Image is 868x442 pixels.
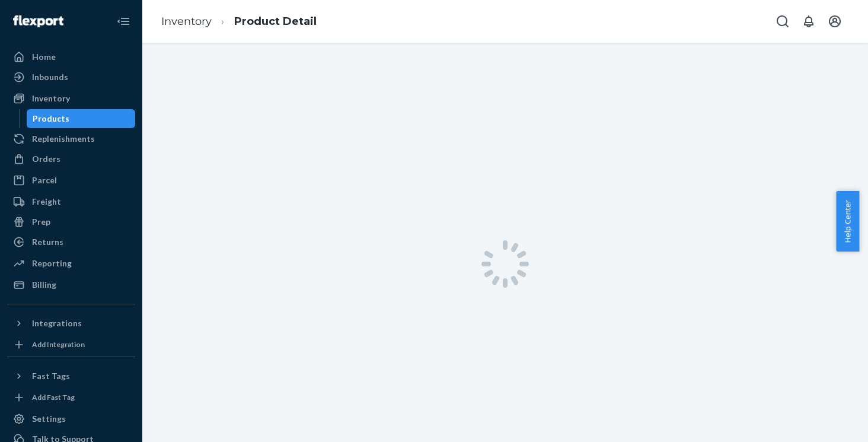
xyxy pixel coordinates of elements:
[7,89,135,108] a: Inventory
[32,413,66,425] div: Settings
[32,279,56,291] div: Billing
[152,4,326,39] ol: breadcrumbs
[32,339,85,349] div: Add Integration
[32,392,75,402] div: Add Fast Tag
[32,317,82,329] div: Integrations
[7,409,135,428] a: Settings
[771,9,794,33] button: Open Search Box
[7,338,135,352] a: Add Integration
[33,113,69,125] div: Products
[32,370,70,382] div: Fast Tags
[32,71,68,83] div: Inbounds
[7,314,135,333] button: Integrations
[7,390,135,405] a: Add Fast Tag
[32,216,50,228] div: Prep
[32,93,70,104] div: Inventory
[32,133,95,145] div: Replenishments
[797,9,821,33] button: Open notifications
[111,9,135,33] button: Close Navigation
[836,191,859,252] button: Help Center
[32,236,63,248] div: Returns
[32,174,57,186] div: Parcel
[32,257,72,269] div: Reporting
[32,51,56,63] div: Home
[7,171,135,190] a: Parcel
[32,153,60,165] div: Orders
[234,15,317,28] a: Product Detail
[7,47,135,66] a: Home
[161,15,212,28] a: Inventory
[32,196,61,208] div: Freight
[823,9,847,33] button: Open account menu
[27,109,136,128] a: Products
[7,254,135,273] a: Reporting
[7,129,135,148] a: Replenishments
[7,150,135,168] a: Orders
[7,192,135,211] a: Freight
[7,212,135,231] a: Prep
[7,233,135,252] a: Returns
[7,367,135,386] button: Fast Tags
[13,15,63,27] img: Flexport logo
[7,68,135,87] a: Inbounds
[7,275,135,294] a: Billing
